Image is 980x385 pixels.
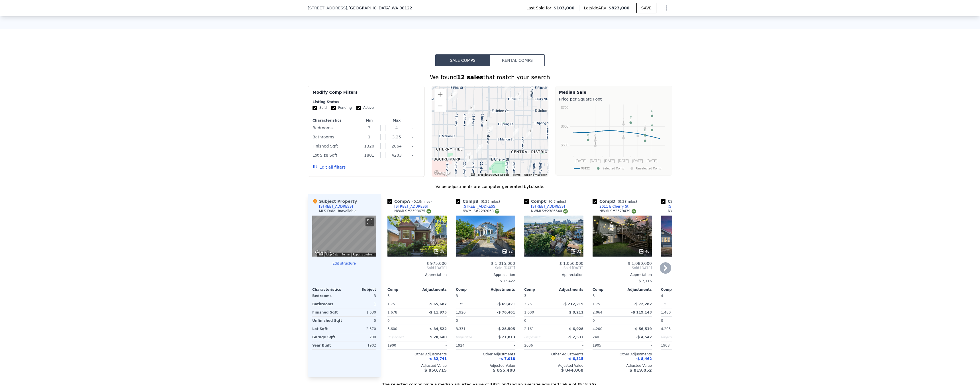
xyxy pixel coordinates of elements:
div: - [555,292,583,300]
div: 905 Martin Luther King Jr Way [526,128,533,138]
div: A chart. [559,103,669,174]
span: $ 21,813 [498,335,515,339]
div: Map [312,216,376,257]
div: Lot Sqft [312,325,343,333]
span: Lotside ARV [584,5,609,11]
div: Median Sale [559,89,669,95]
div: NWMLS # 2292068 [463,209,499,214]
text: A [651,123,653,127]
text: [DATE] [604,159,615,163]
div: Lot Size Sqft [313,151,354,159]
div: Price per Square Foot [559,95,669,103]
div: NWMLS # 2359010 [668,209,705,214]
span: Sold [DATE] [456,266,515,270]
div: Adjusted Value [387,363,447,368]
div: - [623,317,652,325]
span: 3 [593,294,595,298]
div: 945 21st Ave [467,117,473,127]
div: - [418,292,447,300]
div: Comp D [593,198,639,204]
label: Active [356,105,374,110]
div: Unspecified [661,333,689,341]
button: Clear [411,145,414,148]
div: Unspecified [387,333,416,341]
div: Comp [456,287,485,292]
span: ( miles) [478,200,502,204]
text: $600 [561,124,569,128]
div: Characteristics [313,118,354,123]
span: 0.19 [414,200,421,204]
div: Comp C [524,198,568,204]
div: Comp [661,287,691,292]
span: Sold [DATE] [387,266,447,270]
div: Other Adjustments [456,352,515,357]
div: Min [357,118,382,123]
button: Clear [411,154,414,157]
button: Zoom in [434,89,446,100]
div: 2011 E Cherry St [599,204,628,209]
text: [DATE] [575,159,586,163]
span: -$ 76,461 [497,310,515,314]
a: 2011 E Cherry St [593,204,628,209]
span: 3 [524,294,526,298]
div: Subject [344,287,376,292]
img: NWMLS Logo [563,209,568,214]
text: L [637,129,639,133]
div: 1.75 [456,300,484,308]
button: Keyboard shortcuts [319,253,323,255]
div: 719 22nd Ave [476,144,483,153]
div: Other Adjustments [661,352,720,357]
img: Google [433,169,452,177]
div: Modify Comp Filters [313,89,420,100]
a: Report a problem [353,253,374,256]
text: 98122 [581,167,590,170]
span: 2,161 [524,327,534,331]
div: 1924 [456,341,484,349]
text: [DATE] [632,159,643,163]
div: We found that match your search [308,73,672,81]
div: Other Adjustments [593,352,652,357]
span: -$ 28,505 [497,327,515,331]
text: B [587,133,589,137]
div: - [555,317,583,325]
span: -$ 34,522 [428,327,447,331]
text: J [623,118,624,121]
div: 1.75 [387,300,416,308]
div: 613 21st Ave [467,155,473,164]
div: 1,630 [345,308,376,316]
div: NWMLS # 2398675 [394,209,431,214]
text: C [651,109,653,112]
text: E [644,128,646,132]
div: Street View [312,216,376,257]
span: $ 855,408 [493,368,515,372]
img: NWMLS Logo [632,209,636,214]
strong: 12 sales [457,74,483,81]
div: Max [384,118,409,123]
div: Bathrooms [312,300,343,308]
a: Terms [342,253,350,256]
span: ( miles) [547,200,568,204]
div: Other Adjustments [387,352,447,357]
span: -$ 2,537 [568,335,583,339]
div: Appreciation [593,273,652,277]
div: 1.5 [661,300,689,308]
div: Appreciation [524,273,583,277]
div: 3 [345,292,376,300]
div: Bedrooms [312,292,343,300]
div: 1 [345,300,376,308]
span: 0 [524,319,526,323]
a: Terms [513,173,520,176]
div: 1900 [387,341,416,349]
span: 2,064 [593,310,602,314]
button: Map Data [326,253,338,257]
input: Sold [313,106,317,110]
text: F [630,116,632,119]
span: Sold [DATE] [593,266,652,270]
div: Comp [593,287,622,292]
text: $500 [561,143,569,147]
button: Sale Comps [435,54,490,66]
label: Pending [331,105,352,110]
span: 1,600 [524,310,534,314]
div: 0 [345,317,376,325]
span: $ 850,715 [424,368,447,372]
